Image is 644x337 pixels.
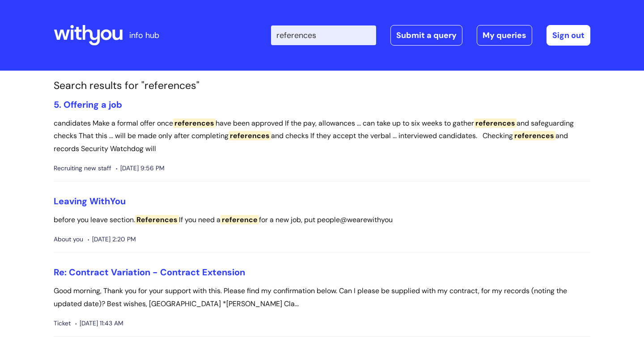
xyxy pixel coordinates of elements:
[54,318,71,329] span: Ticket
[390,25,462,46] a: Submit a query
[54,195,126,207] a: Leaving WithYou
[54,117,590,156] p: candidates Make a formal offer once have been approved If the pay, allowances ... can take up to ...
[271,25,590,46] div: | -
[513,131,555,140] span: references
[54,214,590,227] p: before you leave section. If you need a for a new job, put people@wearewithyou
[129,28,159,42] p: info hub
[54,163,111,174] span: Recruiting new staff
[547,25,590,46] a: Sign out
[173,118,216,128] span: references
[474,118,517,128] span: references
[116,163,165,174] span: [DATE] 9:56 PM
[477,25,532,46] a: My queries
[54,99,122,110] a: 5. Offering a job
[271,25,376,45] input: Search
[75,318,123,329] span: [DATE] 11:43 AM
[88,234,136,245] span: [DATE] 2:20 PM
[54,285,590,311] p: Good morning, Thank you for your support with this. Please find my confirmation below. Can I plea...
[54,266,245,278] a: Re: Contract Variation - Contract Extension
[229,131,271,140] span: references
[54,80,590,92] h1: Search results for "references"
[220,215,259,224] span: reference
[54,234,83,245] span: About you
[135,215,179,224] span: References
